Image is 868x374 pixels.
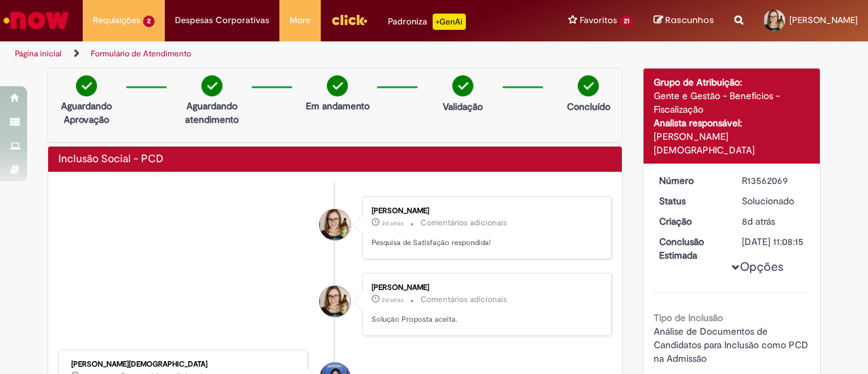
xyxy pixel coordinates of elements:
ul: Trilhas de página [10,41,568,67]
a: Rascunhos [654,14,714,27]
dt: Criação [649,214,732,228]
small: Comentários adicionais [420,294,507,305]
dt: Status [649,194,732,208]
small: Comentários adicionais [420,217,507,229]
b: Tipo de Inclusão [654,312,723,324]
img: check-circle-green.png [578,75,599,96]
img: check-circle-green.png [201,75,222,96]
div: Padroniza [388,14,466,30]
span: 2 [143,16,155,27]
p: Aguardando atendimento [179,99,245,126]
dt: Número [649,174,732,187]
img: check-circle-green.png [327,75,348,96]
div: [DATE] 11:08:15 [742,235,805,248]
div: Analista responsável: [654,116,810,130]
time: 29/09/2025 13:40:23 [382,219,403,227]
div: [PERSON_NAME] [372,207,597,215]
p: Pesquisa de Satisfação respondida! [372,238,597,248]
p: Concluído [567,100,610,113]
span: Favoritos [580,14,617,27]
span: More [290,14,311,27]
p: Solução Proposta aceita. [372,314,597,325]
div: Gente e Gestão - Benefícios - Fiscalização [654,89,810,116]
span: [PERSON_NAME] [789,14,858,26]
img: click_logo_yellow_360x200.png [331,10,368,30]
div: 24/09/2025 10:21:15 [742,214,805,228]
div: Renata Grossko [319,209,351,240]
div: [PERSON_NAME][DEMOGRAPHIC_DATA] [654,130,810,157]
div: Renata Grossko [319,286,351,317]
a: Página inicial [15,48,62,59]
div: Grupo de Atribuição: [654,75,810,89]
time: 29/09/2025 13:40:05 [382,296,403,304]
div: [PERSON_NAME] [372,284,597,292]
time: 24/09/2025 10:21:15 [742,215,775,227]
div: [PERSON_NAME][DEMOGRAPHIC_DATA] [71,360,297,369]
span: 2d atrás [382,296,403,304]
div: Solucionado [742,194,805,208]
span: Requisições [93,14,140,27]
p: Aguardando Aprovação [54,99,119,126]
span: Análise de Documentos de Candidatos para Inclusão como PCD na Admissão [654,325,811,364]
img: check-circle-green.png [76,75,97,96]
span: 21 [620,16,633,27]
p: Em andamento [306,99,370,113]
span: Rascunhos [665,14,714,26]
p: +GenAi [433,14,466,30]
a: Formulário de Atendimento [91,48,191,59]
span: Despesas Corporativas [175,14,269,27]
p: Validação [443,100,483,113]
h2: Inclusão Social - PCD Histórico de tíquete [58,153,163,166]
dt: Conclusão Estimada [649,235,732,262]
img: ServiceNow [1,7,71,34]
div: R13562069 [742,174,805,187]
img: check-circle-green.png [452,75,473,96]
span: 8d atrás [742,215,775,227]
span: 2d atrás [382,219,403,227]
